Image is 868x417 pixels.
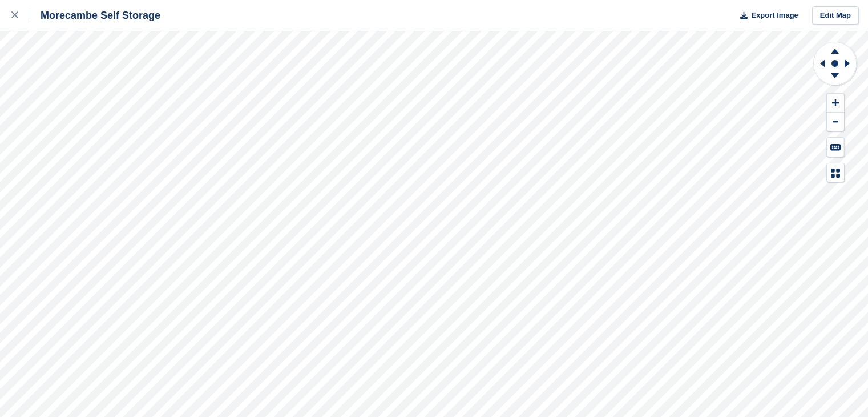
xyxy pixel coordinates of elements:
[812,6,859,25] a: Edit Map
[751,10,798,21] span: Export Image
[827,163,844,182] button: Map Legend
[827,94,844,113] button: Zoom In
[827,113,844,131] button: Zoom Out
[827,138,844,157] button: Keyboard Shortcuts
[30,9,160,22] div: Morecambe Self Storage
[733,6,798,25] button: Export Image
